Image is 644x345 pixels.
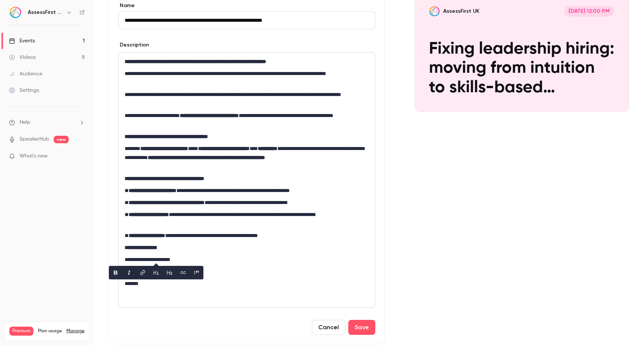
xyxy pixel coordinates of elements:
button: Cancel [312,320,345,335]
label: Name [118,2,375,9]
li: help-dropdown-opener [9,118,85,126]
button: link [137,267,149,279]
div: Videos [9,54,36,61]
img: AssessFirst UK [9,6,21,18]
label: Description [118,41,149,49]
button: italic [123,267,135,279]
span: Premium [9,327,33,336]
span: Plan usage [38,328,62,334]
div: Events [9,37,35,45]
span: Help [20,118,30,126]
span: What's new [20,152,48,160]
div: Settings [9,87,39,94]
span: new [54,136,69,143]
section: description [118,52,375,308]
h6: AssessFirst UK [28,9,63,16]
a: Manage [66,328,84,334]
button: bold [110,267,122,279]
iframe: Noticeable Trigger [76,153,85,160]
div: Audience [9,70,42,78]
button: blockquote [191,267,203,279]
button: Save [348,320,375,335]
a: SpeakerHub [20,135,49,143]
div: editor [119,52,375,307]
